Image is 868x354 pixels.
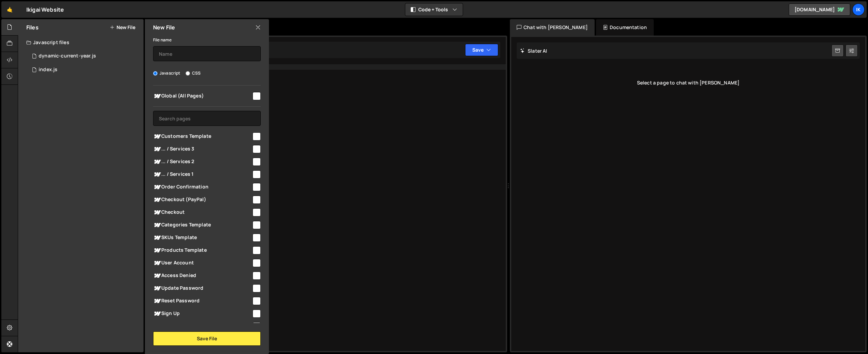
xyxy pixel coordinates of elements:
span: Checkout (PayPal) [153,196,252,204]
input: Name [153,46,261,61]
input: Javascript [153,71,158,76]
h2: New File [153,24,175,31]
label: File name [153,37,172,43]
span: ... / Services 1 [153,170,252,179]
span: Sign Up [153,310,252,318]
div: dynamic-current-year.js [39,53,96,59]
span: SKUs Template [153,234,252,242]
span: Log In [153,322,252,330]
span: Customers Template [153,132,252,141]
span: Products Template [153,246,252,254]
span: User Account [153,259,252,267]
span: Checkout [153,208,252,217]
button: New File [110,25,135,30]
a: 🤙 [1,1,18,18]
div: Chat with [PERSON_NAME] [510,19,595,36]
span: Global (All Pages) [153,92,252,100]
span: Update Password [153,284,252,292]
span: ... / Services 3 [153,145,252,153]
div: Javascript files [18,36,144,49]
input: Search pages [153,111,261,126]
a: [DOMAIN_NAME] [789,3,850,16]
a: Ik [852,3,865,16]
span: Reset Password [153,297,252,305]
span: Order Confirmation [153,183,252,191]
input: CSS [186,71,190,76]
div: Ikigai Website [26,5,64,14]
button: Save File [153,331,261,346]
span: Categories Template [153,221,252,229]
label: Javascript [153,70,180,77]
h2: Files [26,24,39,31]
div: 16677/45518.js [26,49,144,63]
button: Save [465,44,498,56]
div: Documentation [596,19,654,36]
div: index.js [39,67,57,73]
span: Access Denied [153,272,252,280]
div: 16677/45517.js [26,63,144,77]
h2: Slater AI [520,48,547,54]
button: Code + Tools [405,3,463,16]
div: Select a page to chat with [PERSON_NAME] [517,69,860,96]
label: CSS [186,70,201,77]
span: ... / Services 2 [153,158,252,166]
